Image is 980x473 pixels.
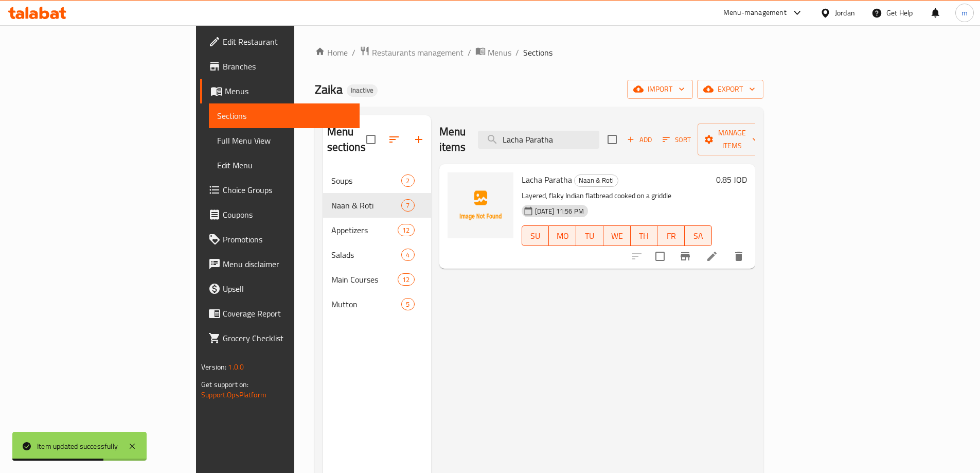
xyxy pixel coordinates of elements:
span: Naan & Roti [331,199,402,212]
button: SA [685,225,712,246]
span: Select section [601,129,623,150]
span: Sections [217,110,351,122]
a: Sections [209,103,360,128]
button: export [697,80,763,99]
span: Coupons [223,208,351,221]
span: Lacha Paratha [522,172,572,187]
div: Inactive [347,84,378,97]
div: Mutton [331,298,402,310]
p: Layered, flaky Indian flatbread cooked on a griddle [522,189,712,202]
div: Naan & Roti [574,174,618,187]
div: items [401,174,414,187]
div: Naan & Roti7 [323,193,431,218]
a: Edit Menu [209,153,360,178]
span: MO [553,229,572,243]
span: Naan & Roti [575,174,618,186]
button: Sort [660,132,693,148]
div: Main Courses12 [323,267,431,292]
span: Appetizers [331,224,398,236]
span: Sections [523,46,553,59]
button: TH [631,225,658,246]
div: items [401,249,414,261]
span: import [635,83,685,96]
button: WE [603,225,631,246]
span: FR [662,229,681,243]
img: Lacha Paratha [448,172,513,238]
span: Sort sections [382,127,406,152]
span: Sort [663,134,691,146]
a: Grocery Checklist [200,326,360,351]
button: Branch-specific-item [673,244,698,269]
span: Menus [488,46,511,59]
div: Soups2 [323,168,431,193]
a: Support.OpsPlatform [201,388,266,401]
a: Choice Groups [200,178,360,202]
h2: Menu items [439,124,466,155]
span: 12 [398,225,414,235]
span: Menu disclaimer [223,258,351,270]
a: Coverage Report [200,301,360,326]
button: delete [726,244,751,269]
span: SU [526,229,545,243]
span: Select all sections [360,129,382,150]
a: Coupons [200,202,360,227]
span: 12 [398,275,414,285]
div: items [401,298,414,310]
span: Soups [331,174,402,187]
div: Appetizers12 [323,218,431,242]
span: Select to update [649,246,671,267]
button: import [627,80,693,99]
span: Upsell [223,283,351,295]
li: / [468,46,471,59]
span: m [961,7,968,19]
button: FR [657,225,685,246]
span: Edit Restaurant [223,36,351,48]
span: Salads [331,249,402,261]
span: SA [689,229,708,243]
button: Add [623,132,656,148]
span: TU [580,229,599,243]
span: Promotions [223,233,351,246]
span: Grocery Checklist [223,332,351,344]
span: 5 [402,300,414,309]
span: Add item [623,132,656,148]
span: Manage items [706,127,758,152]
input: search [478,131,599,149]
a: Edit Restaurant [200,29,360,54]
a: Menus [475,46,511,59]
div: items [398,224,414,236]
span: Menus [225,85,351,97]
span: export [705,83,755,96]
span: [DATE] 11:56 PM [531,206,588,216]
div: items [401,199,414,212]
span: Main Courses [331,273,398,286]
a: Menu disclaimer [200,252,360,276]
li: / [515,46,519,59]
nav: Menu sections [323,164,431,321]
span: Edit Menu [217,159,351,171]
a: Full Menu View [209,128,360,153]
a: Upsell [200,276,360,301]
span: 1.0.0 [228,360,244,374]
span: 2 [402,176,414,186]
div: Jordan [835,7,855,19]
span: WE [608,229,627,243]
button: MO [549,225,576,246]
span: Add [626,134,653,146]
span: Get support on: [201,378,248,391]
span: 7 [402,201,414,211]
span: Inactive [347,86,378,95]
a: Restaurants management [360,46,464,59]
span: Branches [223,60,351,73]
div: Item updated successfully [37,441,118,452]
span: Full Menu View [217,134,351,147]
span: Sort items [656,132,698,148]
span: Version: [201,360,226,374]
button: Add section [406,127,431,152]
span: Coverage Report [223,307,351,320]
div: Menu-management [723,7,787,19]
